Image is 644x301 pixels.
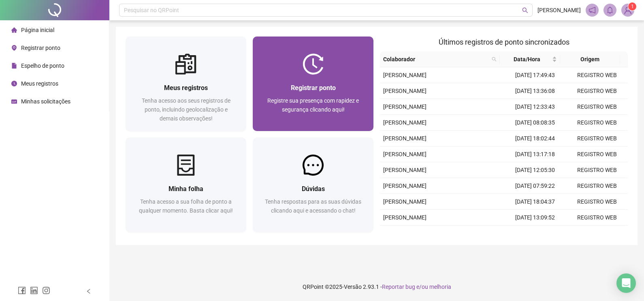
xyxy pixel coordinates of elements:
[503,55,550,64] span: Data/Hora
[383,167,426,173] span: [PERSON_NAME]
[21,98,70,105] span: Minhas solicitações
[560,52,620,67] th: Origem
[606,6,614,14] span: bell
[291,84,336,92] span: Registrar ponto
[566,115,628,131] td: REGISTRO WEB
[11,81,17,86] span: clock-circle
[383,151,426,157] span: [PERSON_NAME]
[492,57,497,62] span: search
[490,53,498,65] span: search
[42,286,50,295] span: instagram
[86,288,92,294] span: left
[253,138,373,232] a: DúvidasTenha respostas para as suas dúvidas clicando aqui e acessando o chat!
[267,97,359,113] span: Registre sua presença com rapidez e segurança clicando aqui!
[504,178,566,194] td: [DATE] 07:59:22
[126,37,246,131] a: Meus registrosTenha acesso aos seus registros de ponto, incluindo geolocalização e demais observa...
[168,185,203,193] span: Minha folha
[142,97,230,122] span: Tenha acesso aos seus registros de ponto, incluindo geolocalização e demais observações!
[11,63,17,69] span: file
[344,284,362,290] span: Versão
[566,67,628,83] td: REGISTRO WEB
[383,135,426,142] span: [PERSON_NAME]
[30,286,38,295] span: linkedin
[126,138,246,232] a: Minha folhaTenha acesso a sua folha de ponto a qualquer momento. Basta clicar aqui!
[253,37,373,131] a: Registrar pontoRegistre sua presença com rapidez e segurança clicando aqui!
[631,4,634,9] span: 1
[566,210,628,226] td: REGISTRO WEB
[11,45,17,51] span: environment
[504,162,566,178] td: [DATE] 12:05:30
[383,103,426,110] span: [PERSON_NAME]
[383,183,426,189] span: [PERSON_NAME]
[302,185,325,193] span: Dúvidas
[566,146,628,162] td: REGISTRO WEB
[616,273,636,293] div: Open Intercom Messenger
[21,80,58,87] span: Meus registros
[566,194,628,210] td: REGISTRO WEB
[11,27,17,33] span: home
[504,115,566,131] td: [DATE] 08:08:35
[383,72,426,78] span: [PERSON_NAME]
[383,119,426,126] span: [PERSON_NAME]
[628,2,636,11] sup: Atualize o seu contato no menu Meus Dados
[383,88,426,94] span: [PERSON_NAME]
[500,52,560,67] th: Data/Hora
[566,178,628,194] td: REGISTRO WEB
[504,146,566,162] td: [DATE] 13:17:18
[109,273,644,301] footer: QRPoint © 2025 - 2.93.1 -
[566,83,628,99] td: REGISTRO WEB
[18,286,26,295] span: facebook
[504,226,566,241] td: [DATE] 12:03:36
[504,83,566,99] td: [DATE] 13:36:08
[439,38,569,46] span: Últimos registros de ponto sincronizados
[21,27,54,33] span: Página inicial
[522,7,528,13] span: search
[383,214,426,221] span: [PERSON_NAME]
[589,6,596,14] span: notification
[566,162,628,178] td: REGISTRO WEB
[139,198,233,214] span: Tenha acesso a sua folha de ponto a qualquer momento. Basta clicar aqui!
[504,210,566,226] td: [DATE] 13:09:52
[504,99,566,115] td: [DATE] 12:33:43
[504,131,566,146] td: [DATE] 18:02:44
[382,284,451,290] span: Reportar bug e/ou melhoria
[566,131,628,146] td: REGISTRO WEB
[504,194,566,210] td: [DATE] 18:04:37
[383,55,488,64] span: Colaborador
[504,67,566,83] td: [DATE] 17:49:43
[21,62,64,69] span: Espelho de ponto
[566,99,628,115] td: REGISTRO WEB
[21,45,60,51] span: Registrar ponto
[383,198,426,205] span: [PERSON_NAME]
[566,226,628,241] td: REGISTRO WEB
[11,99,17,104] span: schedule
[622,4,634,16] img: 79805
[265,198,361,214] span: Tenha respostas para as suas dúvidas clicando aqui e acessando o chat!
[537,6,581,15] span: [PERSON_NAME]
[164,84,208,92] span: Meus registros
